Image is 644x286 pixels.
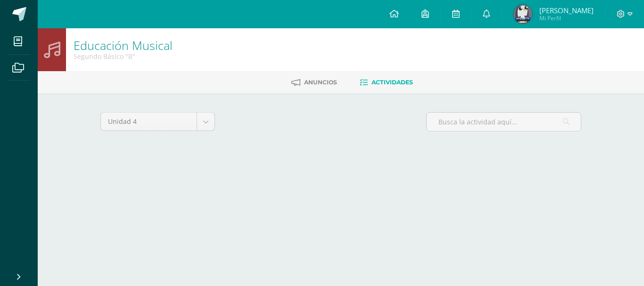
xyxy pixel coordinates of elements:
span: Mi Perfil [539,14,594,22]
span: [PERSON_NAME] [539,6,594,15]
input: Busca la actividad aquí... [427,113,581,131]
a: Unidad 4 [101,113,215,131]
span: Anuncios [304,79,337,86]
a: Educación Musical [74,37,173,53]
h1: Educación Musical [74,39,173,52]
a: Actividades [360,75,413,90]
span: Unidad 4 [108,113,190,131]
div: Segundo Básico 'B' [74,52,173,61]
span: Actividades [372,79,413,86]
img: 4f25c287ea62b23c3801fb3e955ce773.png [513,5,532,24]
a: Anuncios [291,75,337,90]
